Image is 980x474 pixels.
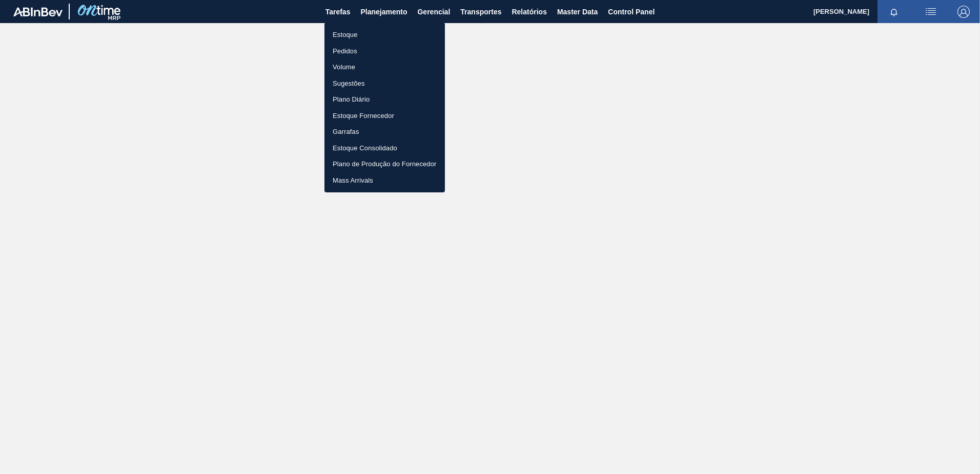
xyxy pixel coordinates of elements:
a: Plano Diário [324,91,445,108]
a: Mass Arrivals [324,172,445,189]
a: Estoque [324,27,445,43]
a: Pedidos [324,43,445,60]
a: Estoque Fornecedor [324,108,445,124]
a: Garrafas [324,124,445,140]
a: Volume [324,59,445,75]
a: Plano de Produção do Fornecedor [324,156,445,172]
a: Sugestões [324,75,445,92]
a: Estoque Consolidado [324,140,445,156]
